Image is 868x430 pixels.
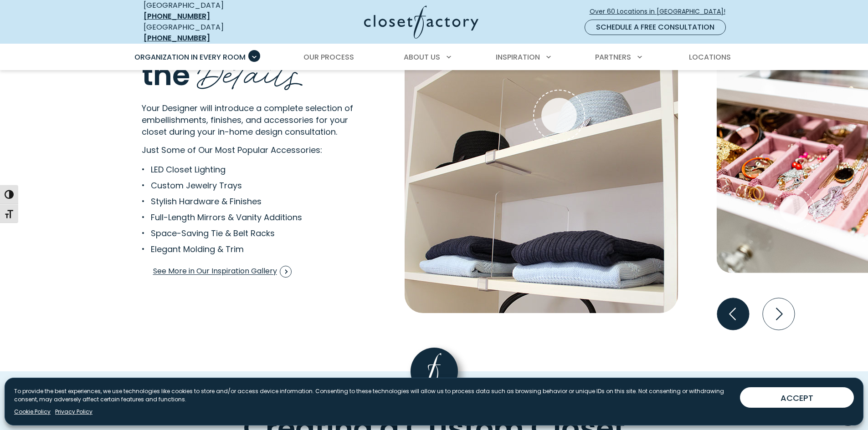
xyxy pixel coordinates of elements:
[714,294,753,334] button: Previous slide
[153,266,292,278] span: See More in Our Inspiration Gallery
[142,227,350,239] li: Space-Saving Tie & Belt Racks
[142,55,190,95] span: the
[153,263,292,281] a: See More in Our Inspiration Gallery
[303,52,354,62] span: Our Process
[142,179,350,192] li: Custom Jewelry Trays
[142,102,353,137] span: Your Designer will introduce a complete selection of embellishments, finishes, and accessories fo...
[142,144,379,156] p: Just Some of Our Most Popular Accessories:
[55,408,92,416] a: Privacy Policy
[496,52,540,62] span: Inspiration
[595,52,631,62] span: Partners
[144,22,276,44] div: [GEOGRAPHIC_DATA]
[590,7,733,16] span: Over 60 Locations in [GEOGRAPHIC_DATA]!
[134,52,246,62] span: Organization in Every Room
[128,45,740,70] nav: Primary Menu
[405,26,678,313] img: Movable clip on Lucite shelf dividers
[144,33,210,43] a: [PHONE_NUMBER]
[142,211,350,223] li: Full-Length Mirrors & Vanity Additions
[14,408,51,416] a: Cookie Policy
[589,4,733,20] a: Over 60 Locations in [GEOGRAPHIC_DATA]!
[585,20,726,35] a: Schedule a Free Consultation
[14,387,733,404] p: To provide the best experiences, we use technologies like cookies to store and/or access device i...
[689,52,731,62] span: Locations
[144,11,210,21] a: [PHONE_NUMBER]
[404,52,440,62] span: About Us
[142,163,350,176] li: LED Closet Lighting
[364,5,478,39] img: Closet Factory Logo
[759,294,798,334] button: Next slide
[740,387,854,408] button: ACCEPT
[142,243,350,255] li: Elegant Molding & Trim
[142,195,350,207] li: Stylish Hardware & Finishes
